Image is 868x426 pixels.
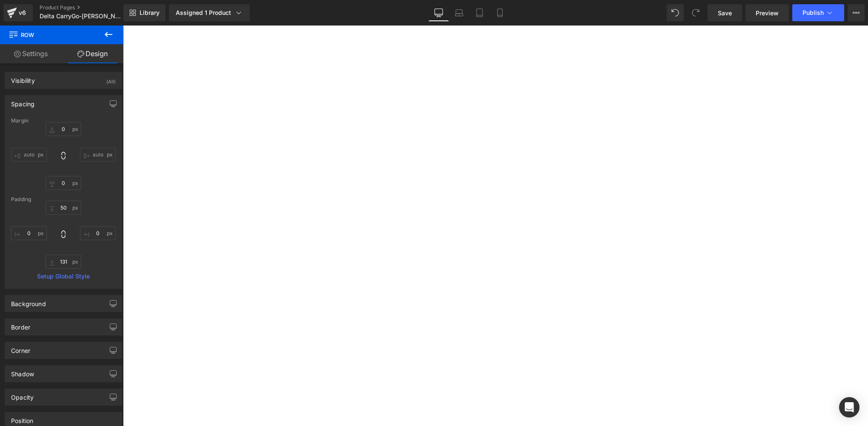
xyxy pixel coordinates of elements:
input: 0 [46,122,81,136]
input: 0 [80,148,116,162]
div: Background [11,295,46,307]
div: Margin [11,118,116,124]
div: Spacing [11,96,34,108]
div: (All) [106,72,116,86]
a: Tablet [469,4,490,21]
span: Library [140,9,160,17]
div: Opacity [11,389,34,401]
a: Product Pages [40,4,137,11]
span: Preview [756,9,779,17]
input: 0 [46,255,81,269]
a: Mobile [490,4,510,21]
div: Shadow [11,366,34,378]
a: Setup Global Style [11,273,116,280]
button: Redo [687,4,704,21]
div: Corner [11,342,30,354]
input: 0 [11,148,47,162]
a: Design [62,44,123,63]
div: v6 [17,7,28,18]
input: 0 [80,226,116,240]
span: Publish [802,9,824,16]
button: More [848,4,865,21]
a: New Library [123,4,166,21]
div: Visibility [11,72,35,84]
div: Border [11,319,30,331]
span: Save [718,9,732,17]
input: 0 [46,176,81,190]
button: Publish [792,4,844,21]
span: Row [9,26,94,44]
div: Open Intercom Messenger [839,397,859,417]
span: Delta CarryGo-[PERSON_NAME] [40,13,121,20]
div: Position [11,412,33,424]
div: Padding [11,196,116,202]
a: v6 [3,4,33,21]
a: Preview [745,4,789,21]
input: 0 [11,226,47,240]
a: Desktop [428,4,449,21]
input: 0 [46,201,81,215]
a: Laptop [449,4,469,21]
div: Assigned 1 Product [176,9,243,17]
button: Undo [667,4,684,21]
